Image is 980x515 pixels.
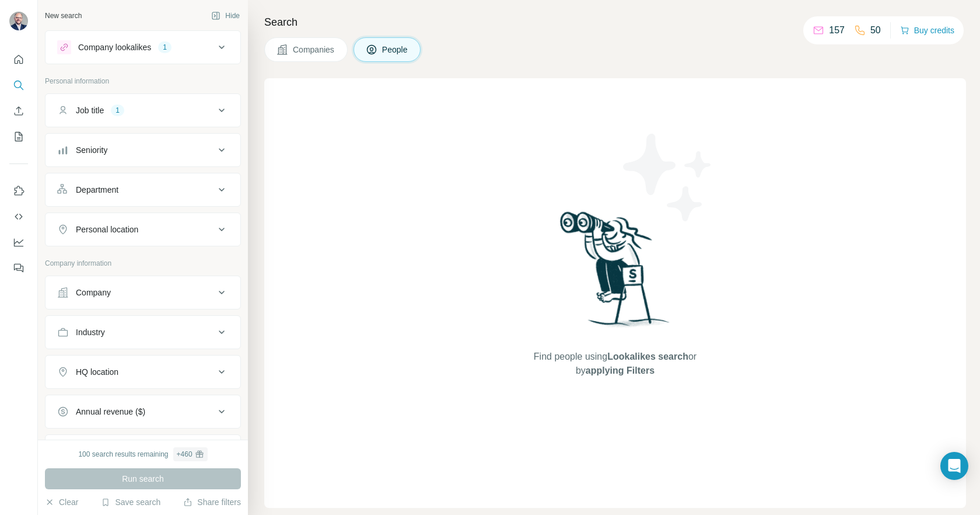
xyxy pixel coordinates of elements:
[177,449,192,460] div: + 460
[293,44,335,55] span: Companies
[76,224,138,235] div: Personal location
[9,206,28,227] button: Use Surfe API
[45,437,240,465] button: Employees (size)
[45,398,240,426] button: Annual revenue ($)
[45,215,240,243] button: Personal location
[9,180,28,201] button: Use Surfe on LinkedIn
[76,184,118,196] div: Department
[45,76,241,86] p: Personal information
[521,350,708,378] span: Find people using or by
[183,496,241,508] button: Share filters
[45,176,240,204] button: Department
[76,326,105,338] div: Industry
[78,447,207,461] div: 100 search results remaining
[45,496,78,508] button: Clear
[9,100,28,121] button: Enrich CSV
[9,49,28,70] button: Quick start
[829,23,845,37] p: 157
[111,105,124,116] div: 1
[45,258,241,269] p: Company information
[203,7,248,25] button: Hide
[101,496,160,508] button: Save search
[940,452,968,480] div: Open Intercom Messenger
[76,287,111,298] div: Company
[45,136,240,164] button: Seniority
[555,208,676,339] img: Surfe Illustration - Woman searching with binoculars
[615,125,720,230] img: Surfe Illustration - Stars
[382,44,409,55] span: People
[45,96,240,124] button: Job title1
[45,11,82,21] div: New search
[45,358,240,386] button: HQ location
[76,406,145,417] div: Annual revenue ($)
[900,22,954,39] button: Buy credits
[45,33,240,61] button: Company lookalikes1
[76,366,118,378] div: HQ location
[9,126,28,147] button: My lists
[45,279,240,307] button: Company
[76,144,107,156] div: Seniority
[870,23,881,37] p: 50
[264,14,966,30] h4: Search
[9,75,28,96] button: Search
[78,41,151,53] div: Company lookalikes
[158,42,171,53] div: 1
[586,366,654,375] span: applying Filters
[9,12,28,30] img: Avatar
[9,232,28,253] button: Dashboard
[45,318,240,346] button: Industry
[607,352,688,361] span: Lookalikes search
[9,257,28,279] button: Feedback
[76,105,104,116] div: Job title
